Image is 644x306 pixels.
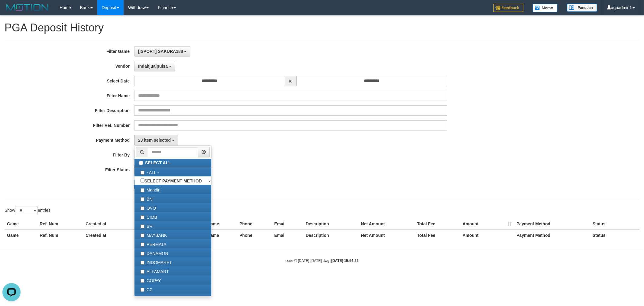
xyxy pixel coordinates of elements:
[590,218,639,230] th: Status
[83,230,147,241] th: Created at
[134,230,211,239] label: MAYBANK
[415,230,460,241] th: Total Fee
[37,230,83,241] th: Ref. Num
[138,138,171,143] span: 23 item selected
[358,218,415,230] th: Net Amount
[134,185,211,194] label: Mandiri
[141,224,144,228] input: BRI
[138,49,183,54] span: [ISPORT] SAKURA188
[141,197,144,201] input: BNI
[205,230,237,241] th: Name
[303,230,359,241] th: Description
[5,218,37,230] th: Game
[205,218,237,230] th: Name
[134,294,211,303] label: BCA
[514,218,590,230] th: Payment Method
[514,230,590,241] th: Payment Method
[532,4,558,12] img: Button%20Memo.svg
[37,218,83,230] th: Ref. Num
[141,270,144,274] input: ALFAMART
[5,206,50,215] label: Show entries
[272,230,303,241] th: Email
[141,279,144,283] input: GOPAY
[2,2,21,21] button: Open LiveChat chat widget
[138,64,168,69] span: Indahjualpulsa
[286,259,359,263] small: code © [DATE]-[DATE] dwg |
[134,221,211,230] label: BRI
[134,176,211,185] a: SELECT PAYMENT METHOD
[237,218,272,230] th: Phone
[303,218,359,230] th: Description
[141,215,144,219] input: CIMB
[141,206,144,210] input: OVO
[139,161,143,165] input: SELECT ALL
[331,259,358,263] strong: [DATE] 15:54:22
[134,46,190,56] button: [ISPORT] SAKURA188
[134,203,211,212] label: OVO
[15,206,38,215] select: Showentries
[272,218,303,230] th: Email
[141,179,144,182] input: SELECT PAYMENT METHOD
[134,167,211,176] label: - ALL -
[493,4,523,12] img: Feedback.jpg
[134,159,211,167] label: SELECT ALL
[134,257,211,266] label: INDOMARET
[134,135,178,145] button: 23 item selected
[141,252,144,256] input: DANAMON
[134,266,211,275] label: ALFAMART
[134,285,211,294] label: CC
[460,230,514,241] th: Amount
[590,230,639,241] th: Status
[141,243,144,246] input: PERMATA
[134,239,211,248] label: PERMATA
[141,171,144,175] input: - ALL -
[134,275,211,285] label: GOPAY
[141,188,144,192] input: Mandiri
[83,218,147,230] th: Created at
[134,212,211,221] label: CIMB
[567,4,597,12] img: panduan.png
[285,76,296,86] span: to
[134,194,211,203] label: BNI
[141,288,144,292] input: CC
[5,3,50,12] img: MOTION_logo.png
[237,230,272,241] th: Phone
[460,218,514,230] th: Amount
[141,234,144,237] input: MAYBANK
[415,218,460,230] th: Total Fee
[358,230,415,241] th: Net Amount
[144,179,202,183] b: SELECT PAYMENT METHOD
[134,248,211,257] label: DANAMON
[141,261,144,265] input: INDOMARET
[5,22,639,34] h1: PGA Deposit History
[134,61,175,71] button: Indahjualpulsa
[5,230,37,241] th: Game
